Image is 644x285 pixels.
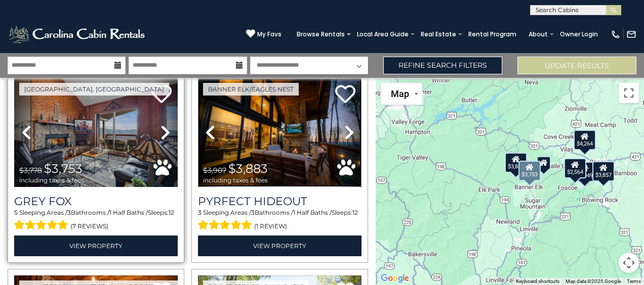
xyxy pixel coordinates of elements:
span: $3,778 [19,166,42,175]
a: Rental Program [463,27,521,41]
span: 3 [198,209,202,216]
span: Map data ©2025 Google [566,278,621,284]
span: 12 [169,209,174,216]
span: 1 Half Baths / [293,209,332,216]
span: 3 [251,209,255,216]
div: $3,883 [505,153,527,173]
img: thumbnail_163977837.jpeg [14,78,178,187]
a: Add to favorites [335,84,355,106]
a: Owner Login [555,27,603,41]
a: [GEOGRAPHIC_DATA], [GEOGRAPHIC_DATA] [19,83,169,96]
img: mail-regular-white.png [626,29,636,39]
a: View Property [14,235,178,256]
span: 1 Half Baths / [109,209,148,216]
a: Local Area Guide [352,27,414,41]
span: My Favs [257,30,281,39]
a: Banner Elk/Eagles Nest [203,83,299,96]
button: Change map style [381,83,422,105]
img: thumbnail_168565474.jpeg [198,78,361,187]
a: My Favs [246,29,281,39]
a: Grey Fox [14,195,178,208]
span: 5 [14,209,18,216]
span: $3,883 [228,161,268,176]
a: Terms [627,278,641,284]
span: (7 reviews) [70,220,108,233]
div: Sleeping Areas / Bathrooms / Sleeps: [14,208,178,232]
img: White-1-2.png [8,24,148,44]
div: Sleeping Areas / Bathrooms / Sleeps: [198,208,361,232]
button: Keyboard shortcuts [516,278,559,285]
a: Open this area in Google Maps (opens a new window) [378,272,412,285]
span: 3 [67,209,71,216]
div: $3,753 [518,161,541,181]
a: Browse Rentals [292,27,350,41]
a: Refine Search Filters [383,57,502,74]
span: 12 [352,209,358,216]
img: phone-regular-white.png [611,29,621,39]
a: About [524,27,553,41]
span: Map [391,88,409,99]
button: Map camera controls [619,253,639,273]
div: $2,564 [564,158,586,178]
a: Real Estate [416,27,461,41]
button: Toggle fullscreen view [619,83,639,103]
a: View Property [198,235,361,256]
span: including taxes & fees [19,177,84,183]
div: $3,857 [592,161,615,181]
img: Google [378,272,412,285]
span: $3,907 [203,166,226,175]
span: (1 review) [254,220,287,233]
span: including taxes & fees [203,177,268,183]
a: Pyrfect Hideout [198,195,361,208]
span: $3,753 [44,161,83,176]
div: $4,264 [574,130,596,150]
button: Update Results [517,57,636,74]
